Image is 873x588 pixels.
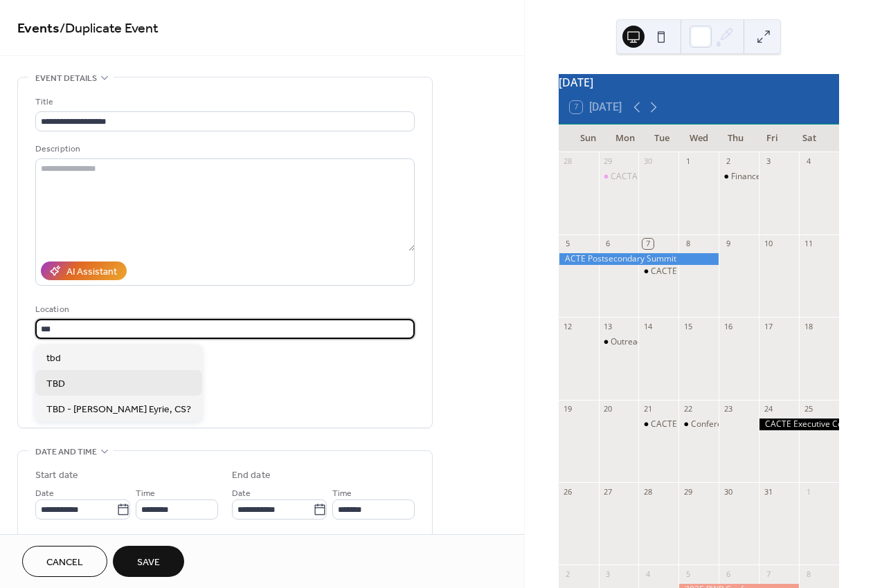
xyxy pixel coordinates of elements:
[642,569,653,579] div: 4
[35,302,412,317] div: Location
[60,15,159,42] span: / Duplicate Event
[563,486,573,497] div: 26
[803,569,813,579] div: 8
[66,265,117,279] div: AI Assistant
[599,171,639,183] div: CACTA Board Meeting
[642,239,653,249] div: 7
[563,569,573,579] div: 2
[332,486,352,501] span: Time
[759,419,839,430] div: CACTE Executive Committee Fall Planning Retreat
[603,239,613,249] div: 6
[683,569,693,579] div: 5
[763,239,773,249] div: 10
[603,486,613,497] div: 27
[46,555,83,570] span: Cancel
[643,125,680,152] div: Tue
[723,486,733,497] div: 30
[763,486,773,497] div: 31
[683,239,693,249] div: 8
[642,321,653,331] div: 14
[642,486,653,497] div: 28
[763,321,773,331] div: 17
[763,569,773,579] div: 7
[611,171,697,183] div: CACTA Board Meeting
[603,569,613,579] div: 3
[723,404,733,414] div: 23
[563,321,573,331] div: 12
[136,486,155,501] span: Time
[803,486,813,497] div: 1
[683,486,693,497] div: 29
[603,404,613,414] div: 20
[803,404,813,414] div: 25
[46,377,65,392] span: TBD
[22,546,107,577] button: Cancel
[691,419,850,430] div: Conference Planning Committee meeting
[731,171,840,183] div: Finance Committee meeting
[681,125,717,152] div: Wed
[651,266,799,277] div: CACTE Legislative Committee Meeting
[46,403,191,417] span: TBD - [PERSON_NAME] Eyrie, CS?
[559,253,719,265] div: ACTE Postsecondary Summit
[683,321,693,331] div: 15
[232,486,251,501] span: Date
[603,156,613,167] div: 29
[559,74,839,91] div: [DATE]
[642,404,653,414] div: 21
[642,156,653,167] div: 30
[563,239,573,249] div: 5
[35,445,97,459] span: Date and time
[41,261,127,280] button: AI Assistant
[763,156,773,167] div: 3
[35,71,97,86] span: Event details
[803,156,813,167] div: 4
[137,555,160,570] span: Save
[35,468,78,483] div: Start date
[17,15,60,42] a: Events
[719,171,759,183] div: Finance Committee meeting
[599,336,639,348] div: Outreach Committee Meeting
[603,321,613,331] div: 13
[35,95,412,109] div: Title
[683,404,693,414] div: 22
[35,142,412,156] div: Description
[763,404,773,414] div: 24
[563,156,573,167] div: 28
[723,156,733,167] div: 2
[791,125,828,152] div: Sat
[717,125,754,152] div: Thu
[803,321,813,331] div: 18
[678,419,719,430] div: Conference Planning Committee meeting
[35,486,54,501] span: Date
[563,404,573,414] div: 19
[638,419,678,430] div: CACTE Legislative Committee
[638,266,678,277] div: CACTE Legislative Committee Meeting
[754,125,791,152] div: Fri
[723,321,733,331] div: 16
[570,125,606,152] div: Sun
[723,239,733,249] div: 9
[611,336,726,348] div: Outreach Committee Meeting
[683,156,693,167] div: 1
[723,569,733,579] div: 6
[803,239,813,249] div: 11
[606,125,643,152] div: Mon
[651,419,765,430] div: CACTE Legislative Committee
[46,351,61,366] span: tbd
[232,468,271,483] div: End date
[113,546,184,577] button: Save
